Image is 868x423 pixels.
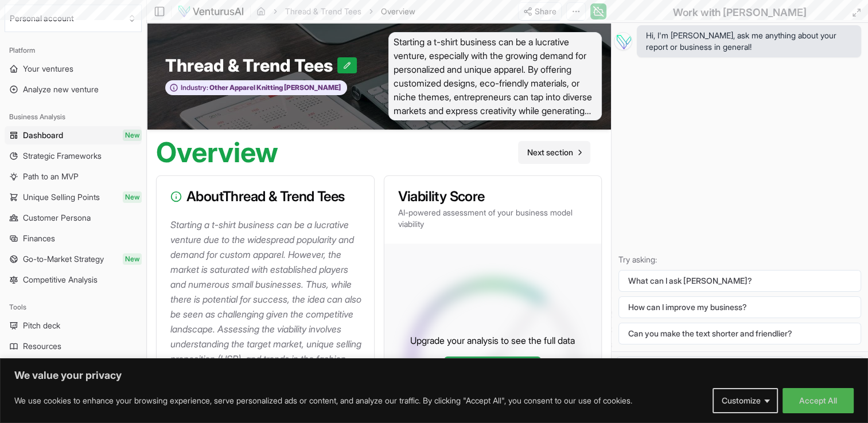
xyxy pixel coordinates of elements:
a: Resources [5,337,142,355]
button: Can you make the text shorter and friendlier? [618,323,861,344]
a: Strategic Frameworks [5,147,142,165]
div: Business Analysis [5,108,142,126]
p: Upgrade your analysis to see the full data [410,334,575,347]
span: Finances [23,233,55,244]
span: New [123,191,142,203]
button: What can I ask [PERSON_NAME]? [618,270,861,292]
p: Try asking: [618,254,861,265]
span: Resources [23,340,61,352]
div: Tools [5,298,142,316]
div: Platform [5,41,142,60]
button: Customize [713,388,778,413]
span: Competitive Analysis [23,274,98,285]
a: Customer Persona [5,209,142,227]
h3: Viability Score [398,190,588,203]
a: Unique Selling PointsNew [5,188,142,206]
a: Finances [5,229,142,248]
p: AI-powered assessment of your business model viability [398,207,588,230]
a: Go-to-Market StrategyNew [5,250,142,268]
button: Industry:Other Apparel Knitting [PERSON_NAME] [165,80,347,96]
a: DashboardNew [5,126,142,144]
span: Hi, I'm [PERSON_NAME], ask me anything about your report or business in general! [646,30,852,53]
button: How can I improve my business? [618,296,861,318]
span: Your ventures [23,63,73,75]
span: Unique Selling Points [23,191,100,203]
a: Convert to Advanced [444,357,541,379]
span: New [123,130,142,141]
span: Customer Persona [23,212,91,224]
span: Dashboard [23,130,63,141]
span: Thread & Trend Tees [165,55,337,76]
button: Accept All [783,388,854,413]
a: Analyze new venture [5,80,142,99]
span: Path to an MVP [23,171,79,182]
a: Path to an MVP [5,167,142,186]
img: Vera [614,32,632,50]
span: Industry: [181,83,208,92]
p: We use cookies to enhance your browsing experience, serve personalized ads or content, and analyz... [14,394,632,408]
span: Analyze new venture [23,84,99,95]
span: Go-to-Market Strategy [23,253,104,265]
span: Starting a t-shirt business can be a lucrative venture, especially with the growing demand for pe... [388,32,602,120]
p: We value your privacy [14,369,854,382]
span: Other Apparel Knitting [PERSON_NAME] [208,83,341,92]
span: New [123,253,142,265]
h3: About Thread & Trend Tees [170,190,360,203]
nav: pagination [518,141,590,164]
span: Pitch deck [23,320,60,331]
a: Go to next page [518,141,590,164]
span: Strategic Frameworks [23,150,102,162]
span: Next section [527,147,573,158]
a: Your ventures [5,60,142,78]
a: Pitch deck [5,316,142,335]
a: Competitive Analysis [5,271,142,289]
h1: Overview [156,139,278,166]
